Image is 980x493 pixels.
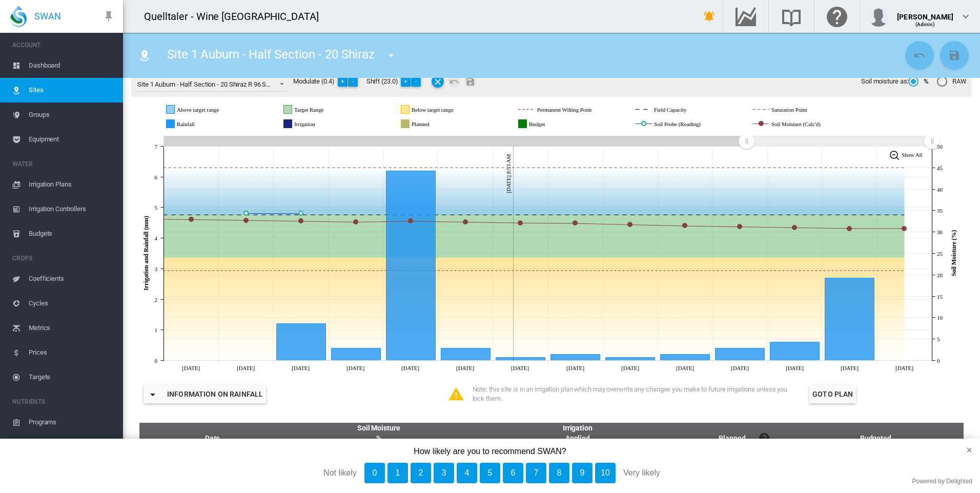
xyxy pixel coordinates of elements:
[923,132,941,150] g: Zoom chart using cursor arrows
[138,49,151,61] md-icon: icon-map-marker-radius
[825,10,849,23] md-icon: Click here for help
[12,394,115,410] span: NUTRIENTS
[676,365,694,371] tspan: [DATE]
[746,136,932,147] rect: Zoom chart using cursor arrows
[136,76,288,92] md-select: Overlay a Soil Moisture Probe: Site 1 Auburn - Half Section - 20 Shiraz R 96 SMP
[549,463,569,483] button: 8
[733,10,758,23] md-icon: Go to the Data Hub
[401,76,411,87] button: +
[292,365,310,371] tspan: [DATE]
[959,10,972,23] md-icon: icon-chevron-down
[566,365,584,371] tspan: [DATE]
[456,365,474,371] tspan: [DATE]
[332,348,381,361] g: Rainfall Sat 20 Sep, 2025 0.4
[841,365,859,371] tspan: [DATE]
[937,187,943,193] tspan: 40
[432,75,444,88] button: Remove
[401,119,462,129] g: Planned
[621,365,639,371] tspan: [DATE]
[277,324,326,361] g: Rainfall Fri 19 Sep, 2025 1.2
[937,77,967,87] md-radio-button: RAW
[29,340,115,365] span: Prices
[346,365,364,371] tspan: [DATE]
[411,76,421,87] button: -
[147,388,159,401] md-icon: icon-menu-down
[572,463,593,483] button: 9
[366,75,430,88] div: Shift (23.0)
[868,6,889,27] img: profile.jpg
[937,143,943,150] tspan: 50
[441,348,491,361] g: Rainfall Mon 22 Sep, 2025 0.4
[937,336,940,342] tspan: 5
[905,41,934,70] button: Cancel Changes
[786,365,804,371] tspan: [DATE]
[937,229,943,235] tspan: 30
[518,221,522,225] circle: Soil Moisture (Calc'd) Tue 23 Sep, 2025 32.1
[661,355,710,361] g: Rainfall Fri 26 Sep, 2025 0.2
[12,250,115,266] span: CROPS
[12,156,115,172] span: WATER
[573,221,577,225] circle: Soil Moisture (Calc'd) Wed 24 Sep, 2025 32
[293,75,366,88] div: Modulate (0.4)
[167,47,375,61] span: Site 1 Auburn - Half Section - 20 Shiraz
[155,143,158,150] tspan: 7
[354,220,358,224] circle: Soil Moisture (Calc'd) Sat 20 Sep, 2025 32.3
[29,316,115,340] span: Metrics
[299,211,303,215] circle: Soil Probe (Reading) Fri 19 Sep, 2025 34.271
[937,208,943,214] tspan: 35
[464,75,477,88] button: Save Changes
[167,119,226,129] g: Rainfall
[29,365,115,389] span: Targets
[432,75,444,88] md-icon: icon-close
[29,197,115,221] span: Irrigation Controllers
[364,463,385,483] button: 0, Not likely
[738,132,756,150] g: Zoom chart using cursor arrows
[731,365,749,371] tspan: [DATE]
[338,76,348,87] button: +
[551,355,600,361] g: Rainfall Wed 24 Sep, 2025 0.2
[937,294,943,300] tspan: 15
[779,10,804,23] md-icon: Search the knowledge base
[948,49,961,61] md-icon: icon-content-save
[401,365,419,371] tspan: [DATE]
[29,127,115,152] span: Equipment
[463,220,467,224] circle: Soil Moisture (Calc'd) Mon 22 Sep, 2025 32.3
[636,119,740,129] g: Soil Probe (Reading)
[284,105,360,114] g: Target Range
[913,49,926,61] md-icon: icon-undo
[448,75,460,88] button: Cancel Changes
[29,410,115,435] span: Programs
[385,49,397,61] md-icon: icon-menu-down
[29,172,115,197] span: Irrigation Plans
[155,235,158,241] tspan: 4
[699,6,720,27] button: icon-bell-ring
[277,423,480,454] th: Soil Moisture %
[144,9,328,24] div: Quelltaler - Wine [GEOGRAPHIC_DATA]
[937,165,943,171] tspan: 45
[606,358,655,361] g: Rainfall Thu 25 Sep, 2025 0.1
[29,291,115,316] span: Cycles
[503,463,523,483] button: 6
[386,171,436,361] g: Rainfall Sun 21 Sep, 2025 6.2
[10,6,27,27] img: SWAN-Landscape-Logo-Colour-drop.png
[519,119,578,129] g: Budget
[167,105,260,114] g: Above target range
[387,463,408,483] button: 1
[411,463,431,483] button: 2
[29,102,115,127] span: Groups
[937,315,943,321] tspan: 10
[937,272,943,278] tspan: 20
[155,174,158,180] tspan: 6
[505,154,512,193] tspan: [DATE] 8:53 AM
[29,53,115,78] span: Dashboard
[244,211,248,215] circle: Soil Probe (Reading) Thu 18 Sep, 2025 34.339
[825,278,874,361] g: Rainfall Mon 29 Sep, 2025 2.7
[703,10,716,23] md-icon: icon-bell-ring
[915,22,935,27] span: (Admin)
[940,41,969,70] button: Save Changes
[897,8,953,18] div: [PERSON_NAME]
[753,105,845,114] g: Saturation Point
[792,225,797,230] circle: Soil Moisture (Calc'd) Sun 28 Sep, 2025 31
[229,463,357,483] div: Not likely
[480,423,675,454] th: Irrigation Applied (mm) (hrs:mins)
